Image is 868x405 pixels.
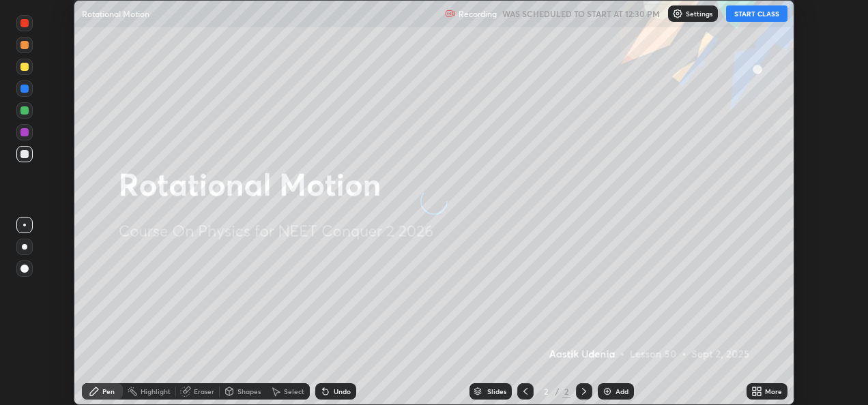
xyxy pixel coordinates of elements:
h5: WAS SCHEDULED TO START AT 12:30 PM [502,7,660,20]
div: / [555,387,560,395]
button: START CLASS [726,5,787,22]
img: recording.375f2c34.svg [445,8,456,19]
div: Undo [334,388,351,395]
div: Highlight [141,388,171,395]
div: Shapes [237,388,261,395]
div: Pen [102,388,115,395]
img: class-settings-icons [672,8,683,19]
div: 2 [539,387,553,395]
p: Rotational Motion [82,8,149,19]
div: Select [284,388,304,395]
div: Slides [487,388,506,395]
div: Eraser [194,388,214,395]
p: Recording [459,9,497,19]
img: add-slide-button [602,386,613,397]
div: Add [616,388,628,395]
p: Settings [686,10,712,17]
div: More [765,388,782,395]
div: 2 [562,385,570,397]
